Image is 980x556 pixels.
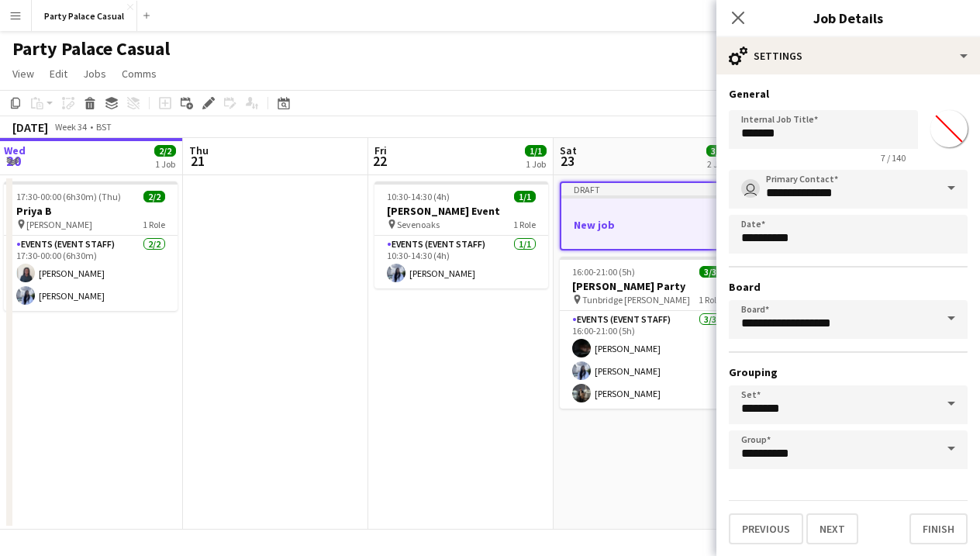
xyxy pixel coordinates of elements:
span: Tunbridge [PERSON_NAME] [582,294,690,306]
h1: Party Palace Casual [12,37,170,60]
span: Fri [374,143,387,157]
div: 2 Jobs [707,158,731,170]
span: 1 Role [699,294,721,306]
span: 20 [2,152,26,170]
span: Sat [560,143,577,157]
span: 2/2 [154,145,176,157]
h3: [PERSON_NAME] Party [560,279,733,293]
span: Thu [189,143,209,157]
span: 1 Role [513,219,536,230]
a: Edit [43,64,74,84]
span: 1 Role [143,219,165,230]
div: 1 Job [526,158,546,170]
app-card-role: Events (Event Staff)2/217:30-00:00 (6h30m)[PERSON_NAME][PERSON_NAME] [4,236,178,311]
button: Previous [729,513,803,544]
span: 1/1 [514,191,536,202]
app-job-card: 17:30-00:00 (6h30m) (Thu)2/2Priya B [PERSON_NAME]1 RoleEvents (Event Staff)2/217:30-00:00 (6h30m)... [4,181,178,311]
a: Comms [116,64,163,84]
h3: Priya B [4,204,178,218]
span: 7 / 140 [868,152,918,164]
a: Jobs [77,64,112,84]
app-card-role: Events (Event Staff)1/110:30-14:30 (4h)[PERSON_NAME] [374,236,548,288]
span: Comms [122,67,157,81]
button: Party Palace Casual [32,1,137,31]
button: Finish [909,513,968,544]
span: Week 34 [51,121,90,133]
div: 1 Job [155,158,175,170]
span: 17:30-00:00 (6h30m) (Thu) [16,191,121,202]
app-job-card: 10:30-14:30 (4h)1/1[PERSON_NAME] Event Sevenoaks1 RoleEvents (Event Staff)1/110:30-14:30 (4h)[PER... [374,181,548,288]
span: 21 [187,152,209,170]
span: 3/3 [699,266,721,278]
span: 2/2 [143,191,165,202]
span: 3/3 [706,145,728,157]
span: Edit [50,67,67,81]
a: View [6,64,40,84]
app-card-role: Events (Event Staff)3/316:00-21:00 (5h)[PERSON_NAME][PERSON_NAME][PERSON_NAME] [560,311,733,409]
div: [DATE] [12,119,48,135]
span: View [12,67,34,81]
span: [PERSON_NAME] [26,219,92,230]
span: Jobs [83,67,106,81]
h3: Board [729,280,968,294]
span: 10:30-14:30 (4h) [387,191,450,202]
div: Draft [561,183,732,195]
span: 22 [372,152,387,170]
span: Sevenoaks [397,219,440,230]
app-job-card: 16:00-21:00 (5h)3/3[PERSON_NAME] Party Tunbridge [PERSON_NAME]1 RoleEvents (Event Staff)3/316:00-... [560,257,733,409]
h3: New job [561,218,732,232]
button: Next [806,513,858,544]
h3: [PERSON_NAME] Event [374,204,548,218]
span: 23 [557,152,577,170]
h3: Job Details [716,8,980,28]
app-job-card: DraftNew job [560,181,733,250]
span: Wed [4,143,26,157]
div: Settings [716,37,980,74]
span: 1/1 [525,145,547,157]
div: BST [96,121,112,133]
h3: Grouping [729,365,968,379]
span: 16:00-21:00 (5h) [572,266,635,278]
h3: General [729,87,968,101]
